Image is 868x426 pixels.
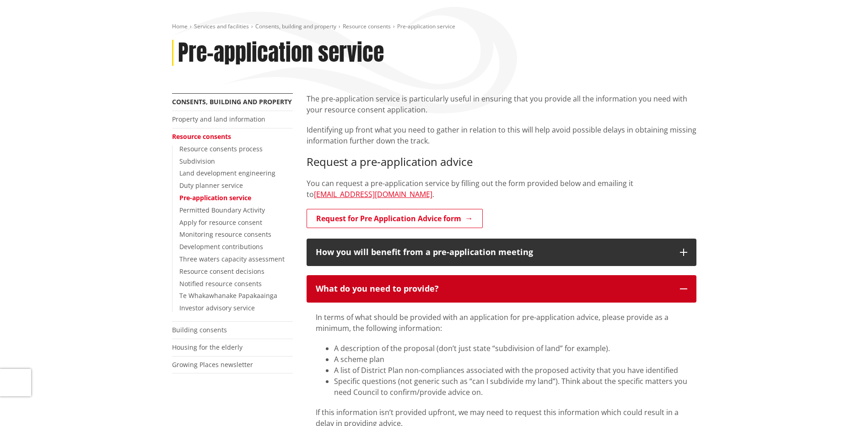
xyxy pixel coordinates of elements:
[307,275,696,303] button: What do you need to provide?
[334,354,687,365] li: A scheme plan
[316,312,687,334] p: In terms of what should be provided with an application for pre-application advice, please provid...
[172,325,227,334] a: Building consents
[172,132,231,141] a: Resource consents
[179,144,263,153] a: Resource consents process
[172,360,253,369] a: Growing Places newsletter
[172,23,696,31] nav: breadcrumb
[334,343,687,354] li: A description of the proposal (don’t just state “subdivision of land” for example).
[179,218,262,227] a: Apply for resource consent
[179,181,243,190] a: Duty planner service
[316,284,671,293] div: What do you need to provide?
[307,178,696,200] p: You can request a pre-application service by filling out the form provided below and emailing it ...
[307,93,696,115] p: The pre-application service is particularly useful in ensuring that you provide all the informati...
[179,304,255,312] a: Investor advisory service
[307,239,696,266] button: How you will benefit from a pre-application meeting
[172,97,292,106] a: Consents, building and property
[179,291,277,300] a: Te Whakawhanake Papakaainga
[194,22,249,30] a: Services and facilities
[179,267,264,276] a: Resource consent decisions
[179,157,215,165] a: Subdivision
[255,22,336,30] a: Consents, building and property
[334,376,687,398] li: Specific questions (not generic such as “can I subdivide my land”). Think about the specific matt...
[316,248,671,257] h3: How you will benefit from a pre-application meeting
[172,343,243,351] a: Housing for the elderly
[826,388,859,421] iframe: Messenger Launcher
[343,22,391,30] a: Resource consents
[307,209,483,228] a: Request for Pre Application Advice form
[179,242,263,251] a: Development contributions
[307,155,696,169] h3: Request a pre-application advice
[172,115,265,123] a: Property and land information
[334,365,687,376] li: A list of District Plan non-compliances associated with the proposed activity that you have ident...
[307,124,696,146] p: Identifying up front what you need to gather in relation to this will help avoid possible delays ...
[179,193,251,202] a: Pre-application service
[172,22,188,30] a: Home
[179,230,271,239] a: Monitoring resource consents
[314,189,432,199] a: [EMAIL_ADDRESS][DOMAIN_NAME]
[179,255,285,263] a: Three waters capacity assessment
[179,206,265,214] a: Permitted Boundary Activity
[179,279,262,288] a: Notified resource consents
[179,169,275,177] a: Land development engineering
[397,22,455,30] span: Pre-application service
[178,40,384,66] h1: Pre-application service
